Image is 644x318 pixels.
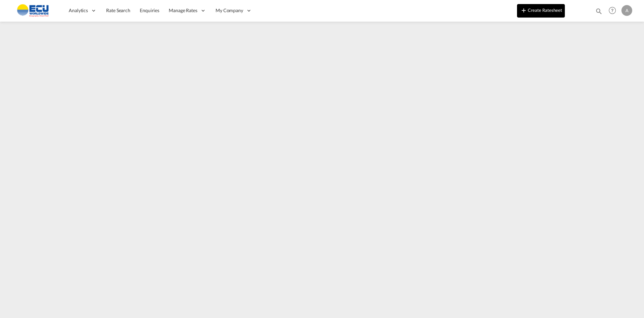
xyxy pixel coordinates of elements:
img: 6cccb1402a9411edb762cf9624ab9cda.png [10,3,56,18]
md-icon: icon-plus 400-fg [520,6,528,14]
div: A [621,5,632,16]
button: icon-plus 400-fgCreate Ratesheet [517,4,565,18]
div: Help [607,5,621,17]
span: Rate Search [106,7,130,13]
span: Manage Rates [169,7,197,14]
div: icon-magnify [595,7,603,18]
span: Analytics [69,7,88,14]
span: My Company [216,7,243,14]
span: Help [607,5,618,16]
md-icon: icon-magnify [595,7,603,15]
span: Enquiries [140,7,159,13]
